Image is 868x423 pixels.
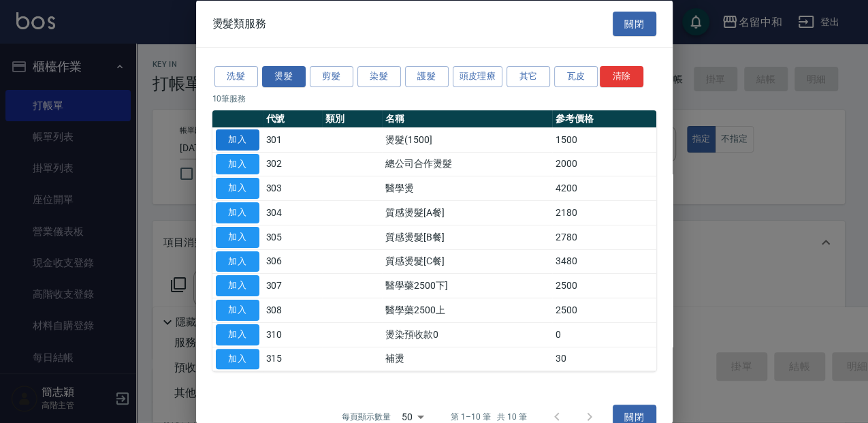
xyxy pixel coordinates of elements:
button: 剪髮 [310,66,353,87]
td: 燙染預收款0 [382,322,552,347]
p: 第 1–10 筆 共 10 筆 [451,411,526,423]
th: 名稱 [382,110,552,127]
td: 307 [263,273,323,298]
th: 類別 [322,110,382,127]
button: 加入 [216,300,259,321]
td: 305 [263,225,323,249]
button: 加入 [216,275,259,296]
td: 4200 [552,176,656,200]
th: 代號 [263,110,323,127]
td: 2500 [552,273,656,298]
td: 質感燙髮[B餐] [382,225,552,249]
button: 加入 [216,202,259,223]
td: 2780 [552,225,656,249]
span: 燙髮類服務 [212,16,267,30]
button: 瓦皮 [554,66,598,87]
td: 2180 [552,200,656,225]
td: 315 [263,347,323,371]
td: 總公司合作燙髮 [382,152,552,176]
td: 2500 [552,298,656,322]
td: 醫學藥2500上 [382,298,552,322]
button: 加入 [216,226,259,247]
button: 加入 [216,348,259,369]
td: 補燙 [382,347,552,371]
td: 1500 [552,127,656,152]
button: 染髮 [357,66,401,87]
button: 加入 [216,153,259,174]
td: 0 [552,322,656,347]
td: 308 [263,298,323,322]
td: 306 [263,249,323,274]
button: 護髮 [405,66,449,87]
button: 關閉 [613,11,656,36]
td: 燙髮(1500] [382,127,552,152]
button: 加入 [216,129,259,150]
td: 303 [263,176,323,200]
button: 加入 [216,324,259,345]
td: 302 [263,152,323,176]
p: 10 筆服務 [212,92,656,104]
td: 310 [263,322,323,347]
td: 質感燙髮[C餐] [382,249,552,274]
td: 醫學燙 [382,176,552,200]
button: 頭皮理療 [453,66,503,87]
button: 燙髮 [262,66,306,87]
td: 30 [552,347,656,371]
button: 加入 [216,251,259,272]
th: 參考價格 [552,110,656,127]
button: 加入 [216,178,259,199]
td: 2000 [552,152,656,176]
p: 每頁顯示數量 [342,411,391,423]
button: 洗髮 [214,66,258,87]
td: 質感燙髮[A餐] [382,200,552,225]
button: 清除 [600,66,643,87]
td: 3480 [552,249,656,274]
td: 醫學藥2500下] [382,273,552,298]
button: 其它 [507,66,550,87]
td: 304 [263,200,323,225]
td: 301 [263,127,323,152]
